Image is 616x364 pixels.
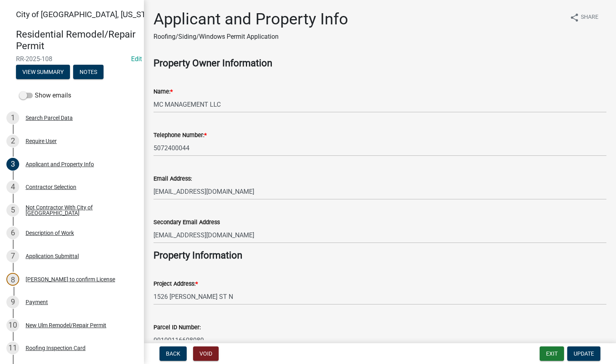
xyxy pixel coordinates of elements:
div: Payment [26,299,48,305]
button: Back [159,346,187,361]
label: Name: [154,89,173,95]
button: Notes [73,65,104,79]
div: Contractor Selection [26,184,76,190]
div: 6 [6,227,19,239]
h4: Residential Remodel/Repair Permit [16,29,138,52]
span: Back [166,350,180,357]
h1: Applicant and Property Info [154,10,348,29]
i: share [570,13,579,22]
label: Email Address: [154,176,192,182]
span: Update [574,350,594,357]
div: 5 [6,204,19,217]
a: Edit [131,55,142,63]
div: Search Parcel Data [26,115,73,121]
div: Roofing Inspection Card [26,345,86,351]
strong: Property Owner Information [154,58,272,69]
div: Description of Work [26,230,74,236]
label: Project Address: [154,281,198,287]
button: View Summary [16,65,70,79]
div: Require User [26,138,57,144]
div: 2 [6,135,19,147]
span: Share [581,13,598,22]
label: Show emails [19,91,71,100]
wm-modal-confirm: Summary [16,69,70,76]
label: Telephone Number: [154,133,207,138]
div: Not Contractor With City of [GEOGRAPHIC_DATA] [26,205,131,216]
div: Application Submittal [26,253,79,259]
button: Update [567,346,600,361]
button: Exit [540,346,564,361]
div: [PERSON_NAME] to confirm License [26,276,115,282]
div: 4 [6,181,19,193]
div: 1 [6,111,19,124]
p: Roofing/Siding/Windows Permit Application [154,32,348,42]
div: Applicant and Property Info [26,161,94,167]
button: shareShare [563,10,605,25]
button: Void [193,346,219,361]
div: 11 [6,342,19,354]
div: 7 [6,250,19,263]
label: Parcel ID Number: [154,325,201,330]
label: Secondary Email Address [154,220,220,225]
wm-modal-confirm: Notes [73,69,104,76]
div: 8 [6,273,19,286]
strong: Property Information [154,250,242,261]
div: New Ulm Remodel/Repair Permit [26,322,106,328]
span: City of [GEOGRAPHIC_DATA], [US_STATE] [16,10,161,19]
span: RR-2025-108 [16,55,128,63]
div: 9 [6,296,19,308]
div: 3 [6,158,19,171]
wm-modal-confirm: Edit Application Number [131,55,142,63]
div: 10 [6,319,19,332]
